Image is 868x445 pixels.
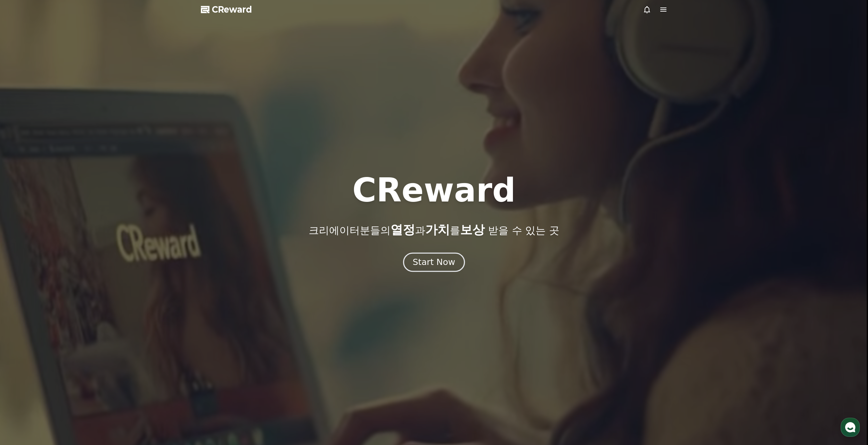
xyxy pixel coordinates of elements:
[460,223,485,237] span: 보상
[391,223,415,237] span: 열정
[88,216,131,233] a: 설정
[105,226,114,232] span: 설정
[425,223,450,237] span: 가치
[352,174,516,207] h1: CReward
[2,216,45,233] a: 홈
[403,252,465,272] button: Start Now
[404,260,464,266] a: Start Now
[62,227,71,232] span: 대화
[309,223,559,237] p: 크리에이터분들의 과 를 받을 수 있는 곳
[413,256,455,268] div: Start Now
[201,4,252,15] a: CReward
[45,216,88,233] a: 대화
[212,4,252,15] span: CReward
[21,226,26,232] span: 홈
